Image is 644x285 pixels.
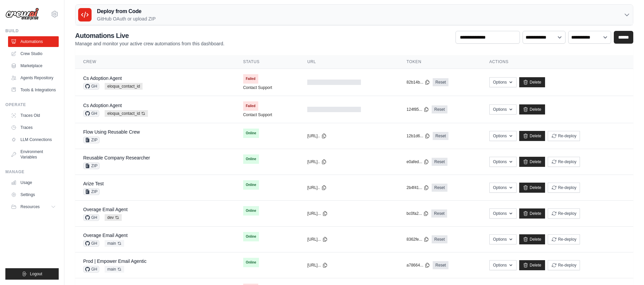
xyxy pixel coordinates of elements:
[5,28,59,34] div: Build
[8,110,59,121] a: Traces Old
[8,177,59,188] a: Usage
[407,80,430,85] button: 82b14b...
[8,201,59,212] button: Resources
[97,7,156,15] h3: Deploy from Code
[83,233,127,238] a: Overage Email Agent
[8,122,59,133] a: Traces
[83,110,99,117] span: GH
[83,188,100,195] span: ZIP
[489,208,517,219] button: Options
[243,129,259,138] span: Online
[481,55,633,69] th: Actions
[243,258,259,267] span: Online
[433,78,448,86] a: Reset
[8,36,59,47] a: Automations
[83,103,122,108] a: Cs Adoption Agent
[243,85,272,90] a: Contact Support
[489,131,517,141] button: Options
[243,180,259,190] span: Online
[8,189,59,200] a: Settings
[75,55,235,69] th: Crew
[432,158,447,166] a: Reset
[5,8,39,20] img: Logo
[519,157,545,167] a: Delete
[5,169,59,175] div: Manage
[83,207,127,212] a: Overage Email Agent
[548,260,580,270] button: Re-deploy
[8,60,59,71] a: Marketplace
[20,204,40,209] span: Resources
[407,237,429,242] button: 8362fe...
[83,129,140,135] a: Flow Using Reusable Crew
[75,40,224,47] p: Manage and monitor your active crew automations from this dashboard.
[489,104,517,114] button: Options
[407,211,429,216] button: bc0fa2...
[489,183,517,193] button: Options
[519,208,545,219] a: Delete
[519,77,545,87] a: Delete
[105,214,122,221] span: dev
[519,183,545,193] a: Delete
[105,266,124,273] span: main
[407,107,429,112] button: 124f85...
[30,271,42,277] span: Logout
[5,268,59,280] button: Logout
[83,155,150,160] a: Reusable Company Researcher
[548,234,580,244] button: Re-deploy
[433,261,448,269] a: Reset
[548,131,580,141] button: Re-deploy
[432,105,447,113] a: Reset
[243,112,272,117] a: Contact Support
[83,181,104,186] a: Arize Test
[489,260,517,270] button: Options
[432,235,447,243] a: Reset
[548,157,580,167] button: Re-deploy
[519,234,545,244] a: Delete
[489,77,517,87] button: Options
[83,266,99,273] span: GH
[432,184,447,192] a: Reset
[83,258,147,264] a: Prod | Empower Email Agentic
[407,185,429,190] button: 2b4f41...
[433,132,448,140] a: Reset
[519,260,545,270] a: Delete
[8,146,59,162] a: Environment Variables
[83,137,100,143] span: ZIP
[75,31,224,40] h2: Automations Live
[83,240,99,247] span: GH
[519,104,545,114] a: Delete
[548,208,580,219] button: Re-deploy
[8,134,59,145] a: LLM Connections
[407,263,430,268] button: a78664...
[8,48,59,59] a: Crew Studio
[243,74,258,84] span: Failed
[243,232,259,241] span: Online
[489,234,517,244] button: Options
[407,159,429,164] button: e0afed...
[83,83,99,90] span: GH
[83,76,122,81] a: Cs Adoption Agent
[519,131,545,141] a: Delete
[105,240,124,247] span: main
[105,83,143,90] span: eloqua_contact_id
[8,73,59,83] a: Agents Repository
[5,102,59,107] div: Operate
[243,154,259,164] span: Online
[407,133,430,139] button: 12b1d6...
[235,55,300,69] th: Status
[398,55,481,69] th: Token
[97,15,156,22] p: GitHub OAuth or upload ZIP
[83,162,100,169] span: ZIP
[83,214,99,221] span: GH
[8,85,59,95] a: Tools & Integrations
[431,209,447,218] a: Reset
[548,183,580,193] button: Re-deploy
[243,101,258,111] span: Failed
[489,157,517,167] button: Options
[243,206,259,216] span: Online
[299,55,398,69] th: URL
[105,110,148,117] span: eloqua_contact_id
